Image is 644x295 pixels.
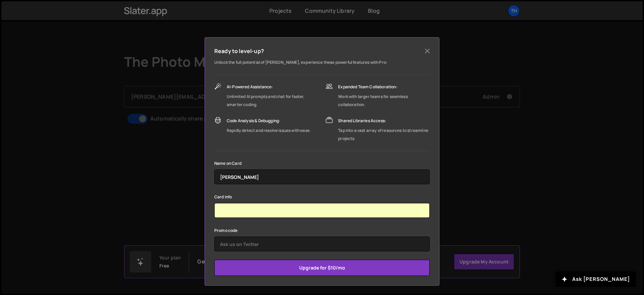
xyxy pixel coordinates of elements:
[214,194,232,200] label: Card info
[422,46,432,56] button: Close
[214,227,238,234] label: Promo code
[214,160,241,167] label: Name on Card
[227,93,319,109] div: Unlimited AI prompts and chat for faster, smarter coding.
[214,237,430,251] input: Ask us on Twitter
[214,260,430,276] input: Upgrade for $10/mo
[338,127,430,143] div: Tap into a vast array of resources to streamline projects.
[227,83,319,91] div: AI-Powered Assistance:
[214,47,264,55] h5: Ready to level-up?
[214,58,430,66] p: Unlock the full potential of [PERSON_NAME], experience these powerful features with Pro:
[227,117,311,125] div: Code Analysis & Debugging:
[220,203,424,218] iframe: Secure card payment input frame
[338,117,430,125] div: Shared Libraries Access:
[338,83,430,91] div: Expanded Team Collaboration:
[555,272,636,287] button: Ask [PERSON_NAME]
[227,127,311,135] div: Rapidly detect and resolve issues with ease.
[214,169,430,184] input: Kelly Slater
[338,93,430,109] div: Work with larger teams for seamless collaboration.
